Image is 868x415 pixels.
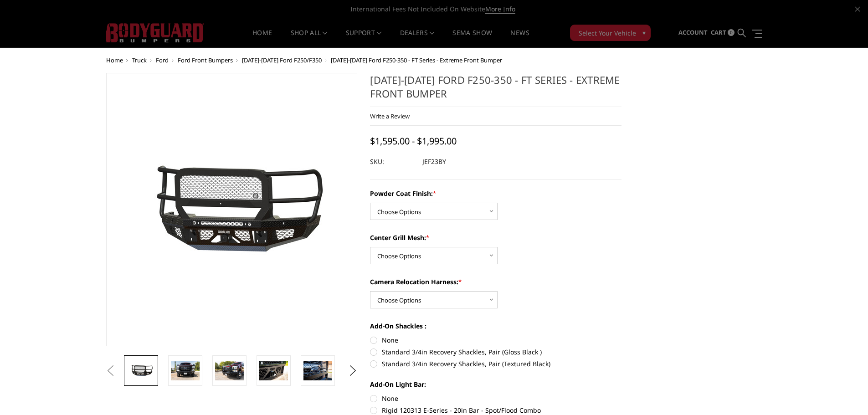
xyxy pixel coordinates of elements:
[678,28,708,36] span: Account
[370,347,621,357] label: Standard 3/4in Recovery Shackles, Pair (Gloss Black )
[346,30,382,47] a: Support
[370,154,416,170] dt: SKU:
[678,20,708,45] a: Account
[370,405,621,415] label: Rigid 120313 E-Series - 20in Bar - Spot/Flood Combo
[711,20,734,45] a: Cart 0
[106,56,123,64] a: Home
[728,29,734,36] span: 0
[106,73,358,346] a: 2023-2025 Ford F250-350 - FT Series - Extreme Front Bumper
[370,277,621,287] label: Camera Relocation Harness:
[259,361,288,380] img: 2023-2025 Ford F250-350 - FT Series - Extreme Front Bumper
[331,56,502,64] span: [DATE]-[DATE] Ford F250-350 - FT Series - Extreme Front Bumper
[346,364,360,378] button: Next
[370,335,621,345] label: None
[370,135,457,147] span: $1,595.00 - $1,995.00
[370,379,621,389] label: Add-On Light Bar:
[370,189,621,198] label: Powder Coat Finish:
[642,28,646,37] span: ▾
[252,30,272,47] a: Home
[132,56,147,64] a: Truck
[242,56,322,64] a: [DATE]-[DATE] Ford F250/F350
[291,30,328,47] a: shop all
[510,30,529,47] a: News
[370,112,410,120] a: Write a Review
[171,361,200,380] img: 2023-2025 Ford F250-350 - FT Series - Extreme Front Bumper
[452,30,492,47] a: SEMA Show
[485,5,515,14] a: More Info
[711,28,726,36] span: Cart
[400,30,435,47] a: Dealers
[303,361,332,380] img: 2023-2025 Ford F250-350 - FT Series - Extreme Front Bumper
[370,321,621,331] label: Add-On Shackles :
[104,364,118,378] button: Previous
[178,56,233,64] a: Ford Front Bumpers
[370,73,621,107] h1: [DATE]-[DATE] Ford F250-350 - FT Series - Extreme Front Bumper
[422,154,446,170] dd: JEF23BY
[106,23,204,42] img: BODYGUARD BUMPERS
[156,56,169,64] a: Ford
[215,361,244,380] img: 2023-2025 Ford F250-350 - FT Series - Extreme Front Bumper
[579,28,636,38] span: Select Your Vehicle
[370,359,621,369] label: Standard 3/4in Recovery Shackles, Pair (Textured Black)
[570,25,651,41] button: Select Your Vehicle
[370,394,621,403] label: None
[370,233,621,242] label: Center Grill Mesh:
